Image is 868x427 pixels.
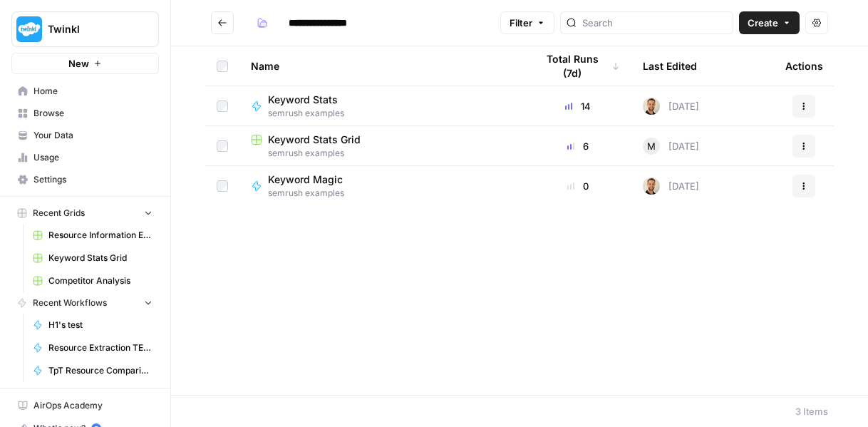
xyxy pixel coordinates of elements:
span: Your Data [33,129,153,142]
div: [DATE] [643,98,699,115]
img: ggqkytmprpadj6gr8422u7b6ymfp [643,98,660,115]
img: Twinkl Logo [16,16,42,42]
span: semrush examples [268,187,354,200]
span: Home [33,85,153,98]
button: New [11,53,159,74]
span: Create [748,16,778,30]
span: Keyword Magic [268,173,343,187]
div: Domain Overview [54,84,128,93]
a: Home [11,80,159,103]
button: Go back [211,11,234,34]
a: Keyword Statssemrush examples [251,93,513,120]
button: Recent Grids [11,202,159,224]
a: Competitor Analysis [26,269,159,292]
button: Create [739,11,800,34]
div: Last Edited [643,46,697,86]
span: Resource Information Extraction and Descriptions [48,229,153,242]
a: Keyword Stats Gridsemrush examples [251,133,513,160]
div: 6 [536,139,620,153]
input: Search [582,16,727,30]
span: semrush examples [251,147,513,160]
a: H1's test [26,314,159,336]
img: tab_domain_overview_orange.svg [38,83,50,94]
a: Your Data [11,124,159,147]
a: Usage [11,146,159,169]
span: Keyword Stats Grid [48,252,153,264]
div: Actions [785,46,823,86]
span: H1's test [48,319,153,331]
div: [DATE] [643,138,699,155]
div: Domain: [DOMAIN_NAME] [37,37,157,48]
div: Name [251,46,513,86]
a: Keyword Stats Grid [26,247,159,269]
button: Filter [500,11,554,34]
div: Total Runs (7d) [536,46,620,86]
div: Keywords by Traffic [157,84,240,93]
div: [DATE] [643,178,699,195]
img: logo_orange.svg [23,23,34,34]
div: 3 Items [795,404,828,418]
span: Competitor Analysis [48,274,153,287]
div: 0 [536,179,620,193]
div: v 4.0.25 [40,23,70,34]
a: TpT Resource Comparison [26,359,159,382]
img: tab_keywords_by_traffic_grey.svg [142,83,153,94]
span: Twinkl [48,22,134,36]
a: Keyword Magicsemrush examples [251,173,513,200]
span: Filter [510,16,532,30]
button: Recent Workflows [11,292,159,314]
span: Recent Grids [33,207,85,220]
a: Settings [11,168,159,191]
span: Settings [33,173,153,186]
span: M [647,139,656,153]
a: Resource Information Extraction and Descriptions [26,224,159,247]
a: Resource Extraction TEST [26,336,159,359]
button: Workspace: Twinkl [11,11,159,47]
span: Keyword Stats [268,93,338,107]
span: New [68,56,89,71]
div: 14 [536,99,620,113]
span: Browse [33,107,153,120]
span: Resource Extraction TEST [48,341,153,354]
a: AirOps Academy [11,394,159,417]
span: TpT Resource Comparison [48,364,153,377]
span: AirOps Academy [33,399,153,412]
img: website_grey.svg [23,37,34,48]
a: Browse [11,102,159,125]
img: ggqkytmprpadj6gr8422u7b6ymfp [643,178,660,195]
span: semrush examples [268,107,349,120]
span: Recent Workflows [33,297,107,309]
span: Keyword Stats Grid [268,133,361,147]
span: Usage [33,151,153,164]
